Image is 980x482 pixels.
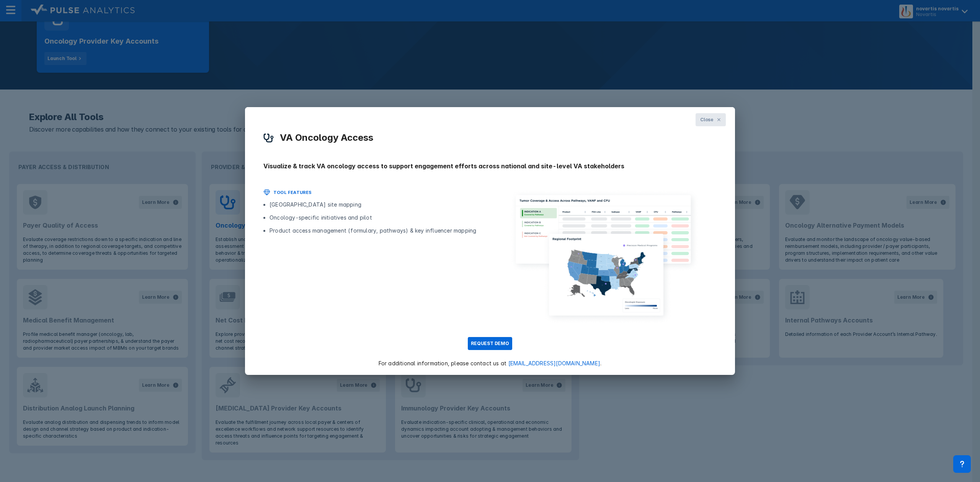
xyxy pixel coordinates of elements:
h2: Visualize & track VA oncology access to support engagement efforts across national and site-level... [263,161,717,171]
h2: TOOL FEATURES [273,189,312,196]
li: Oncology-specific initiatives and pilot [269,213,476,222]
a: REQUEST DEMO [459,328,521,359]
a: [EMAIL_ADDRESS][DOMAIN_NAME] [508,360,601,366]
span: Close [700,116,714,123]
li: Product access management (formulary, pathways) & key influencer mapping [269,226,476,235]
div: Contact Support [953,455,971,473]
img: image_va_oncology_2x.png [490,180,717,328]
h2: VA Oncology Access [280,132,373,143]
button: Close [696,113,726,126]
p: For additional information, please contact us at . [379,359,602,368]
button: REQUEST DEMO [468,337,512,350]
li: [GEOGRAPHIC_DATA] site mapping [269,200,476,209]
